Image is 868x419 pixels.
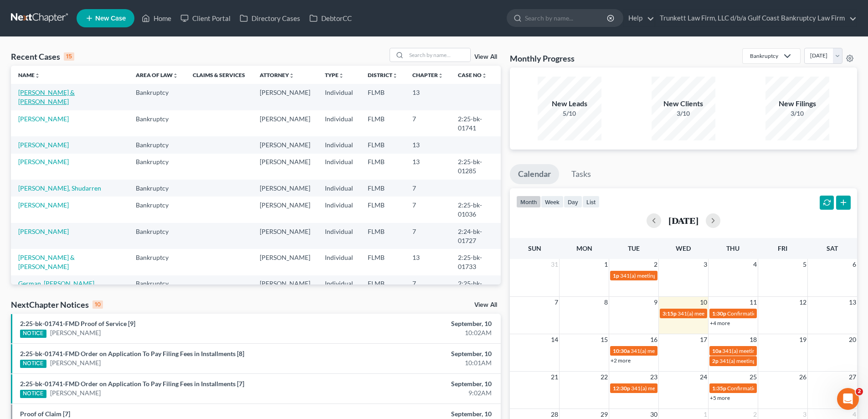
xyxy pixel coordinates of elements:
[438,73,443,78] i: unfold_more
[20,390,46,398] div: NOTICE
[412,72,443,78] a: Chapterunfold_more
[252,84,318,110] td: [PERSON_NAME]
[550,259,559,270] span: 31
[340,388,492,398] div: 9:02AM
[185,66,252,84] th: Claims & Services
[474,302,497,308] a: View All
[95,15,126,22] span: New Case
[752,259,758,270] span: 4
[252,154,318,180] td: [PERSON_NAME]
[360,275,405,301] td: FLMB
[18,72,40,78] a: Nameunfold_more
[802,259,807,270] span: 5
[678,310,765,317] span: 341(a) meeting for [PERSON_NAME]
[837,388,859,410] iframe: Intercom live chat
[710,320,730,326] a: +4 more
[18,184,101,192] a: [PERSON_NAME], Shudarren
[719,357,851,364] span: 341(a) meeting for [PERSON_NAME] [PERSON_NAME]
[510,53,575,64] h3: Monthly Progress
[289,73,294,78] i: unfold_more
[128,154,185,180] td: Bankruptcy
[628,244,640,252] span: Tue
[20,360,46,368] div: NOTICE
[318,154,360,180] td: Individual
[128,275,185,301] td: Bankruptcy
[18,279,94,287] a: German, [PERSON_NAME]
[406,48,470,62] input: Search by name...
[360,136,405,153] td: FLMB
[128,197,185,222] td: Bankruptcy
[699,334,708,345] span: 17
[649,334,658,345] span: 16
[750,52,778,60] div: Bankruptcy
[128,136,185,153] td: Bankruptcy
[668,216,699,225] h2: [DATE]
[252,110,318,136] td: [PERSON_NAME]
[528,244,541,252] span: Sun
[712,310,726,317] span: 1:30p
[11,299,103,310] div: NextChapter Notices
[18,115,69,123] a: [PERSON_NAME]
[340,358,492,367] div: 10:01AM
[554,297,559,308] span: 7
[20,320,135,327] a: 2:25-bk-01741-FMD Proof of Service [9]
[128,84,185,110] td: Bankruptcy
[50,328,101,337] a: [PERSON_NAME]
[653,297,658,308] span: 9
[18,141,69,149] a: [PERSON_NAME]
[405,180,451,197] td: 7
[252,197,318,222] td: [PERSON_NAME]
[318,249,360,275] td: Individual
[340,349,492,358] div: September, 10
[458,72,487,78] a: Case Nounfold_more
[765,109,829,118] div: 3/10
[252,180,318,197] td: [PERSON_NAME]
[318,180,360,197] td: Individual
[749,297,758,308] span: 11
[563,164,599,184] a: Tasks
[405,197,451,222] td: 7
[726,244,740,252] span: Thu
[128,249,185,275] td: Bankruptcy
[703,259,708,270] span: 3
[405,223,451,249] td: 7
[405,275,451,301] td: 7
[18,88,75,105] a: [PERSON_NAME] & [PERSON_NAME]
[318,197,360,222] td: Individual
[474,54,497,60] a: View All
[252,275,318,301] td: [PERSON_NAME]
[712,357,719,364] span: 2p
[798,297,807,308] span: 12
[613,385,630,392] span: 12:30p
[451,275,501,301] td: 2:25-bk-01491
[405,249,451,275] td: 13
[92,300,103,309] div: 10
[405,84,451,110] td: 13
[451,154,501,180] td: 2:25-bk-01285
[482,73,487,78] i: unfold_more
[624,10,654,26] a: Help
[18,201,69,209] a: [PERSON_NAME]
[712,347,721,354] span: 10a
[20,350,244,357] a: 2:25-bk-01741-FMD Order on Application To Pay Filing Fees in Installments [8]
[340,379,492,388] div: September, 10
[252,136,318,153] td: [PERSON_NAME]
[405,154,451,180] td: 13
[325,72,344,78] a: Typeunfold_more
[765,98,829,109] div: New Filings
[360,223,405,249] td: FLMB
[20,410,70,418] a: Proof of Claim [7]
[360,84,405,110] td: FLMB
[360,180,405,197] td: FLMB
[360,197,405,222] td: FLMB
[176,10,235,26] a: Client Portal
[260,72,294,78] a: Attorneyunfold_more
[392,73,398,78] i: unfold_more
[128,223,185,249] td: Bankruptcy
[340,319,492,328] div: September, 10
[305,10,356,26] a: DebtorCC
[613,347,630,354] span: 10:30a
[50,358,101,367] a: [PERSON_NAME]
[451,249,501,275] td: 2:25-bk-01733
[727,385,832,392] span: Confirmation Hearing for [PERSON_NAME]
